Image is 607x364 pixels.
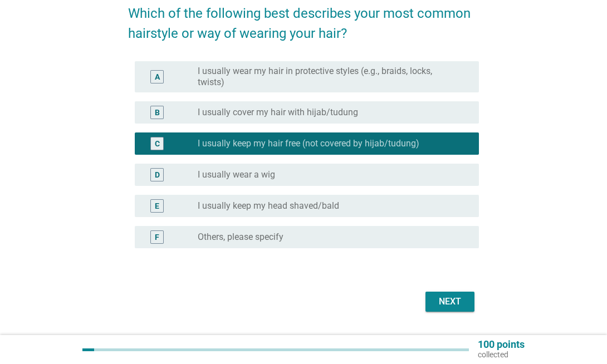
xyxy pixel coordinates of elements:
div: E [155,200,159,212]
label: I usually keep my head shaved/bald [198,200,339,211]
p: collected [478,350,525,360]
p: 100 points [478,340,525,350]
div: D [155,169,160,181]
div: C [155,138,160,150]
label: I usually wear my hair in protective styles (e.g., braids, locks, twists) [198,66,461,88]
button: Next [425,292,474,312]
div: A [155,71,160,83]
label: I usually wear a wig [198,169,275,180]
div: F [155,232,159,243]
div: B [155,107,160,119]
div: Next [434,295,466,308]
label: I usually keep my hair free (not covered by hijab/tudung) [198,138,419,149]
label: Others, please specify [198,232,283,243]
label: I usually cover my hair with hijab/tudung [198,107,358,118]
